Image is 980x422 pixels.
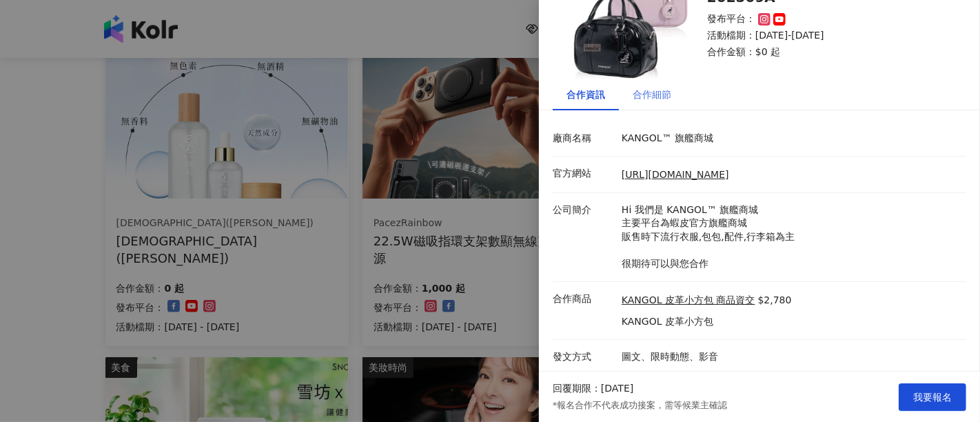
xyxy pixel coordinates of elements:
p: 合作商品 [553,292,615,306]
p: *報名合作不代表成功接案，需等候業主確認 [553,399,728,412]
p: 回覆期限：[DATE] [553,382,633,396]
p: $2,780 [758,294,792,308]
p: 公司簡介 [553,203,615,217]
button: 我要報名 [899,383,966,411]
a: KANGOL 皮革小方包 商品資交 [622,294,755,308]
span: 我要報名 [913,392,952,403]
p: Hi 我們是 KANGOL™ 旗艦商城 主要平台為蝦皮官方旗艦商城 販售時下流行衣服,包包,配件,行李箱為主 很期待可以與您合作 [622,203,959,271]
p: KANGOL 皮革小方包 [622,315,792,329]
p: 活動檔期：[DATE]-[DATE] [707,29,950,43]
p: 官方網站 [553,167,615,181]
p: 發布平台： [707,12,755,26]
div: 合作細節 [633,87,671,102]
p: 圖文、限時動態、影音 [622,350,959,364]
a: [URL][DOMAIN_NAME] [622,169,729,180]
div: 合作資訊 [566,87,605,102]
p: 廠商名稱 [553,132,615,145]
p: KANGOL™ 旗艦商城 [622,132,959,145]
p: 發文方式 [553,350,615,364]
p: 合作金額： $0 起 [707,46,950,59]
